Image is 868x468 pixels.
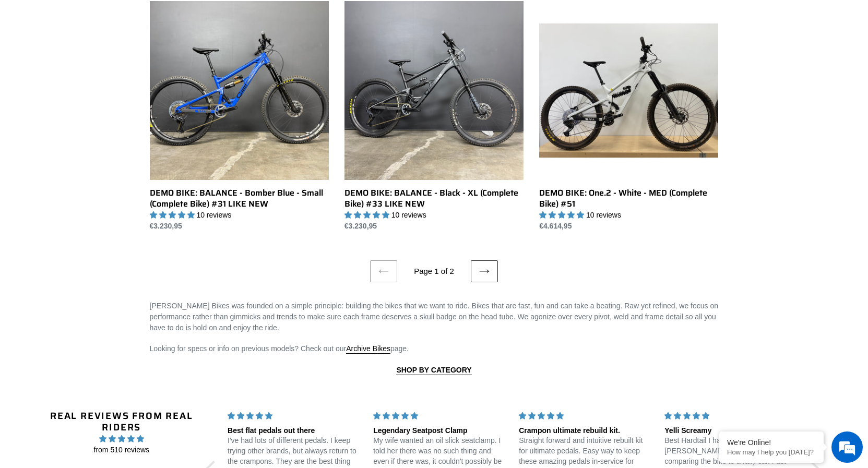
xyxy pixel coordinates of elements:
[150,301,719,333] p: [PERSON_NAME] Bikes was founded on a simple principle: building the bikes that we want to ride. B...
[150,344,409,354] span: Looking for specs or info on previous models? Check out our page.
[70,58,191,72] div: Chat with us now
[43,445,199,455] span: from 510 reviews
[43,411,199,433] h2: Real Reviews from Real Riders
[33,52,60,78] img: d_696896380_company_1647369064580_696896380
[228,411,361,422] div: 5 stars
[373,411,506,422] div: 5 stars
[396,366,471,375] a: SHOP BY CATEGORY
[11,57,27,73] div: Navigation go back
[396,366,471,374] strong: SHOP BY CATEGORY
[61,131,144,237] span: We're online!
[727,438,816,447] div: We're Online!
[346,344,390,354] a: Archive Bikes
[43,433,199,445] span: 4.96 stars
[664,426,798,436] div: Yelli Screamy
[664,411,798,422] div: 5 stars
[519,426,652,436] div: Crampon ultimate rebuild kit.
[171,5,196,30] div: Minimize live chat window
[400,266,469,278] li: Page 1 of 2
[727,448,816,456] p: How may I help you today?
[519,411,652,422] div: 5 stars
[5,285,199,321] textarea: Type your message and hit 'Enter'
[373,426,506,436] div: Legendary Seatpost Clamp
[228,426,361,436] div: Best flat pedals out there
